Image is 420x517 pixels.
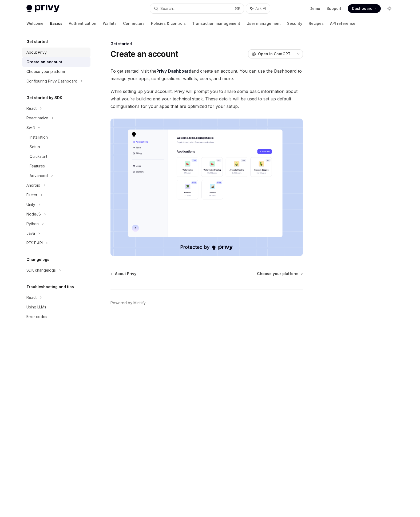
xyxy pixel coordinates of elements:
[26,59,62,65] div: Create an account
[247,17,281,30] a: User management
[110,41,303,46] div: Get started
[26,314,47,320] div: Error codes
[257,271,298,276] span: Choose your platform
[246,4,270,13] button: Ask AI
[26,49,47,56] div: About Privy
[257,271,302,276] a: Choose your platform
[69,17,96,30] a: Authentication
[22,161,90,171] a: Features
[123,17,145,30] a: Connectors
[26,201,35,208] div: Unity
[26,17,43,30] a: Welcome
[255,6,266,11] span: Ask AI
[22,302,90,312] a: Using LLMs
[110,67,303,82] span: To get started, visit the and create an account. You can use the Dashboard to manage your apps, c...
[50,17,62,30] a: Basics
[26,115,48,121] div: React native
[385,4,394,13] button: Toggle dark mode
[26,230,35,237] div: Java
[26,304,46,310] div: Using LLMs
[26,124,35,131] div: Swift
[30,144,40,150] div: Setup
[26,221,39,227] div: Python
[310,6,320,11] a: Demo
[115,271,136,276] span: About Privy
[26,267,56,273] div: SDK changelogs
[110,119,303,256] img: images/Dash.png
[352,6,373,11] span: Dashboard
[151,17,186,30] a: Policies & controls
[287,17,302,30] a: Security
[22,67,90,76] a: Choose your platform
[26,284,74,290] h5: Troubleshooting and tips
[258,51,291,57] span: Open in ChatGPT
[26,294,37,301] div: React
[248,49,294,58] button: Open in ChatGPT
[110,49,178,59] h1: Create an account
[26,192,37,198] div: Flutter
[26,95,62,101] h5: Get started by SDK
[30,153,47,160] div: Quickstart
[26,38,48,45] h5: Get started
[26,5,60,12] img: light logo
[150,4,244,13] button: Search...⌘K
[192,17,240,30] a: Transaction management
[110,300,146,305] a: Powered by Mintlify
[160,5,175,12] div: Search...
[156,68,191,74] a: Privy Dashboard
[22,312,90,322] a: Error codes
[103,17,117,30] a: Wallets
[327,6,341,11] a: Support
[30,163,45,169] div: Features
[111,271,136,276] a: About Privy
[235,6,240,11] span: ⌘ K
[30,173,48,179] div: Advanced
[26,211,41,217] div: NodeJS
[22,132,90,142] a: Installation
[309,17,324,30] a: Recipes
[22,57,90,67] a: Create an account
[26,78,77,84] div: Configuring Privy Dashboard
[26,182,40,189] div: Android
[348,4,381,13] a: Dashboard
[26,256,49,263] h5: Changelogs
[26,240,43,246] div: REST API
[110,88,303,110] span: While setting up your account, Privy will prompt you to share some basic information about what y...
[26,68,65,75] div: Choose your platform
[22,152,90,161] a: Quickstart
[30,134,48,140] div: Installation
[22,142,90,152] a: Setup
[22,48,90,57] a: About Privy
[26,105,37,112] div: React
[330,17,355,30] a: API reference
